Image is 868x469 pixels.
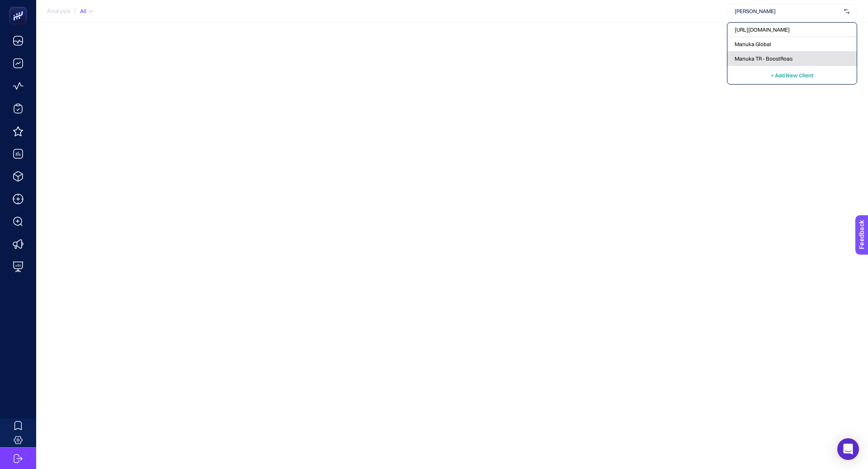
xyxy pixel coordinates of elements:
[771,72,813,79] span: + Add New Client
[80,8,93,15] div: All
[735,26,790,33] span: [URL][DOMAIN_NAME]
[844,7,849,16] img: svg%3e
[735,8,840,15] input: Tailors Room
[735,41,771,48] span: Manuka Global
[5,3,34,10] span: Feedback
[837,438,859,460] div: Open Intercom Messenger
[771,70,813,81] button: + Add New Client
[74,7,76,14] span: /
[735,55,793,62] span: Manuka TR - BoostRoas
[47,8,71,15] span: Analysis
